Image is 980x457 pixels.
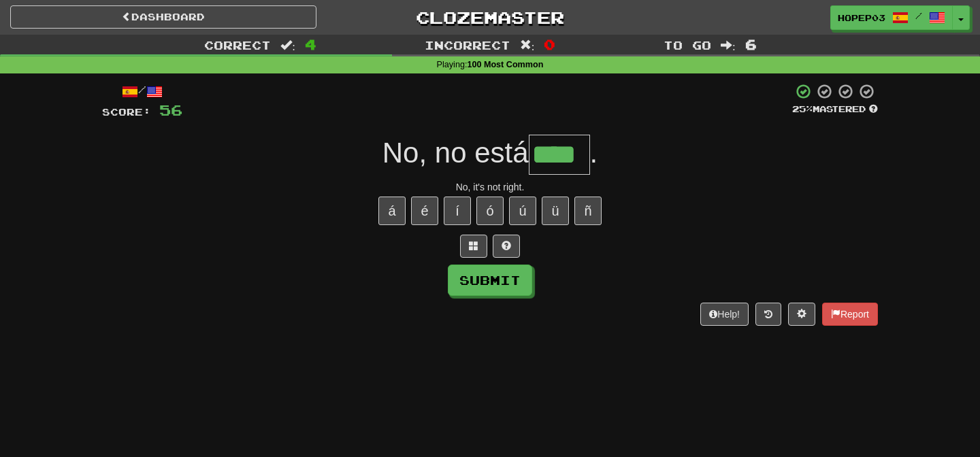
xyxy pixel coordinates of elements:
[305,36,316,52] span: 4
[574,197,602,225] button: ñ
[664,38,711,52] span: To go
[542,197,569,225] button: ü
[425,38,510,52] span: Incorrect
[460,235,487,258] button: Switch sentence to multiple choice alt+p
[830,5,953,30] a: hopep03 /
[382,137,529,169] span: No, no está
[10,5,316,29] a: Dashboard
[822,303,878,326] button: Report
[745,36,757,52] span: 6
[476,197,504,225] button: ó
[721,39,736,51] span: :
[204,38,271,52] span: Correct
[792,103,813,114] span: 25 %
[411,197,438,225] button: é
[444,197,471,225] button: í
[159,101,182,118] span: 56
[544,36,555,52] span: 0
[337,5,643,29] a: Clozemaster
[509,197,536,225] button: ú
[915,11,922,20] span: /
[792,103,878,116] div: Mastered
[102,106,151,118] span: Score:
[467,60,543,69] strong: 100 Most Common
[280,39,295,51] span: :
[520,39,535,51] span: :
[838,12,885,24] span: hopep03
[378,197,406,225] button: á
[448,265,532,296] button: Submit
[700,303,749,326] button: Help!
[493,235,520,258] button: Single letter hint - you only get 1 per sentence and score half the points! alt+h
[102,83,182,100] div: /
[590,137,598,169] span: .
[755,303,781,326] button: Round history (alt+y)
[102,180,878,194] div: No, it's not right.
